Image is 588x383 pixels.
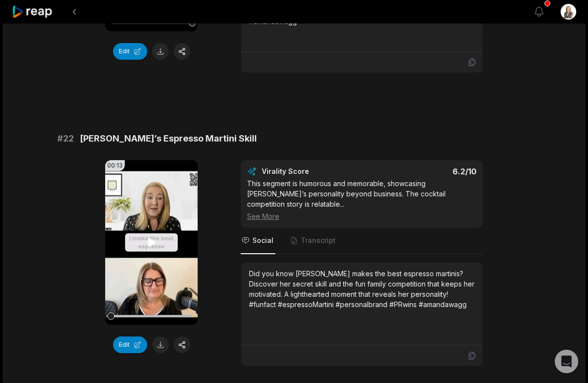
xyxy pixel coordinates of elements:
[249,268,475,310] div: Did you know [PERSON_NAME] makes the best espresso martinis? Discover her secret skill and the fu...
[105,160,198,325] video: Your browser does not support mp4 format.
[252,236,273,245] span: Social
[372,167,477,176] div: 6.2 /10
[113,336,147,353] button: Edit
[262,167,367,176] div: Virality Score
[301,236,336,245] span: Transcript
[57,132,74,145] span: # 22
[247,178,476,221] div: This segment is humorous and memorable, showcasing [PERSON_NAME]’s personality beyond business. T...
[555,350,578,373] div: Open Intercom Messenger
[113,43,147,60] button: Edit
[80,132,257,145] span: [PERSON_NAME]’s Espresso Martini Skill
[241,228,483,254] nav: Tabs
[247,211,476,221] div: See More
